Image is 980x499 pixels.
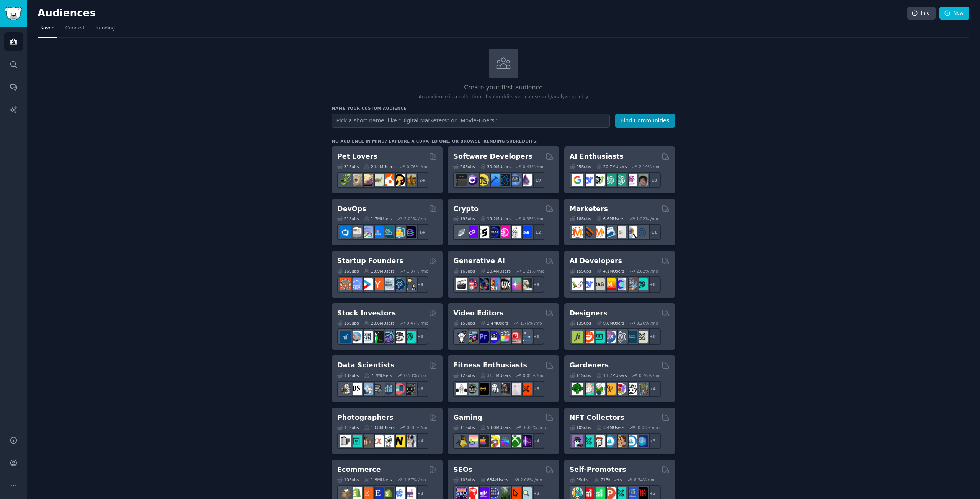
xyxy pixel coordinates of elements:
img: Emailmarketing [604,226,616,238]
img: OpenSeaNFT [604,435,616,447]
img: indiehackers [382,278,394,290]
img: turtle [372,174,384,186]
img: ycombinator [372,278,384,290]
div: 31.1M Users [480,373,511,378]
img: SonyAlpha [372,435,384,447]
div: 2.19 % /mo [639,164,661,169]
div: -0.03 % /mo [636,425,660,430]
img: shopify [350,487,362,499]
div: 684k Users [480,477,508,483]
h2: Photographers [337,413,394,423]
h2: Designers [570,309,608,318]
img: GoogleSearchConsole [509,487,521,499]
div: 19 Sub s [453,216,475,221]
img: 0xPolygon [466,226,478,238]
img: analog [340,435,351,447]
img: csharp [466,174,478,186]
img: ecommercemarketing [393,487,405,499]
a: Curated [63,22,87,38]
h2: SEOs [453,465,472,475]
img: personaltraining [520,383,532,395]
div: + 18 [645,172,661,188]
img: platformengineering [382,226,394,238]
img: MistralAI [604,278,616,290]
img: seogrowth [477,487,489,499]
img: MarketingResearch [625,226,637,238]
img: AppIdeas [572,487,583,499]
img: UX_Design [636,331,648,343]
div: 0.41 % /mo [523,164,545,169]
div: 28.6M Users [364,320,394,326]
img: Nikon [393,435,405,447]
img: canon [382,435,394,447]
a: Saved [38,22,57,38]
div: 19.2M Users [480,216,511,221]
div: 3.4M Users [596,425,624,430]
img: startup [361,278,373,290]
img: XboxGamers [509,435,521,447]
img: EntrepreneurRideAlong [340,278,351,290]
img: learnjavascript [477,174,489,186]
div: + 8 [528,328,544,345]
a: Info [907,7,936,20]
img: dropship [340,487,351,499]
h2: Fitness Enthusiasts [453,361,527,370]
img: dalle2 [466,278,478,290]
div: 20.4M Users [480,268,511,274]
img: reviewmyshopify [382,487,394,499]
img: typography [572,331,583,343]
div: + 11 [645,224,661,240]
img: macgaming [477,435,489,447]
div: 15 Sub s [570,268,591,274]
img: Etsy [361,487,373,499]
div: + 9 [528,276,544,293]
img: logodesign [582,331,594,343]
div: 1.22 % /mo [636,216,658,221]
img: ethfinance [456,226,467,238]
img: analytics [382,383,394,395]
div: + 4 [645,381,661,397]
h2: Generative AI [453,256,505,266]
img: ProductHunters [604,487,616,499]
img: swingtrading [393,331,405,343]
div: 10 Sub s [570,425,591,430]
div: No audience in mind? Explore a curated one, or browse . [332,138,538,144]
input: Pick a short name, like "Digital Marketers" or "Movie-Goers" [332,114,610,128]
div: + 5 [528,381,544,397]
img: DigitalItems [636,435,648,447]
img: Docker_DevOps [361,226,373,238]
img: DevOpsLinks [372,226,384,238]
h2: NFT Collectors [570,413,624,423]
img: ethstaker [477,226,489,238]
div: 31 Sub s [337,164,359,169]
div: 16 Sub s [453,268,475,274]
div: 10 Sub s [337,477,359,483]
div: + 6 [645,328,661,345]
div: + 8 [645,276,661,293]
img: AskMarketing [593,226,605,238]
img: postproduction [520,331,532,343]
img: AIDevelopersSociety [636,278,648,290]
img: NFTmarket [593,435,605,447]
div: 9.8M Users [596,320,624,326]
h2: AI Enthusiasts [570,152,624,161]
img: ArtificalIntelligence [636,174,648,186]
h2: Data Scientists [337,361,394,370]
img: leopardgeckos [361,174,373,186]
div: 11 Sub s [337,425,359,430]
img: streetphotography [350,435,362,447]
img: UI_Design [593,331,605,343]
div: 13 Sub s [337,373,359,378]
img: editors [466,331,478,343]
div: 6.6M Users [596,216,624,221]
img: linux_gaming [456,435,467,447]
div: 4.1M Users [596,268,624,274]
img: TwitchStreaming [520,435,532,447]
img: software [456,174,467,186]
img: MachineLearning [340,383,351,395]
img: WeddingPhotography [404,435,416,447]
img: GardeningUK [604,383,616,395]
img: UrbanGardening [625,383,637,395]
a: trending subreddits [480,139,536,143]
img: SaaS [350,278,362,290]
